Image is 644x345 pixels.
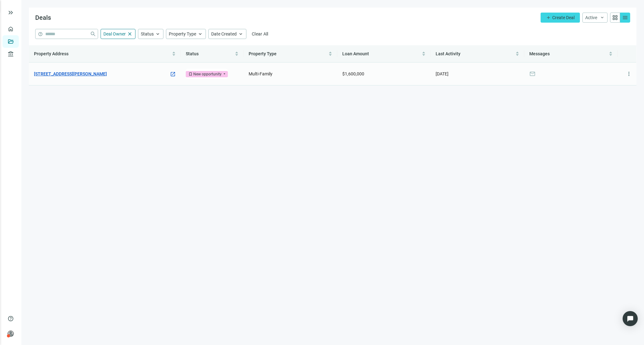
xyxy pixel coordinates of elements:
span: more_vert [626,71,632,77]
span: Multi-Family [249,71,272,76]
span: Active [585,15,597,20]
span: Loan Amount [342,51,369,56]
a: [STREET_ADDRESS][PERSON_NAME] [34,70,107,77]
span: keyboard_arrow_up [155,31,161,37]
span: close [127,31,133,37]
span: keyboard_arrow_up [238,31,244,37]
span: Status [141,31,154,36]
span: keyboard_arrow_down [600,15,605,20]
div: Open Intercom Messenger [623,311,638,326]
span: Property Type [169,31,196,36]
span: grid_view [612,14,618,21]
span: bookmark [188,72,193,76]
span: [DATE] [436,71,449,76]
span: Date Created [211,31,237,36]
span: add [546,15,551,20]
span: mail [529,71,536,77]
span: keyboard_arrow_up [197,31,203,37]
span: Messages [529,51,550,56]
span: Clear All [252,31,268,36]
button: Clear All [249,29,271,39]
span: Status [186,51,199,56]
span: open_in_new [170,71,176,77]
span: Property Type [249,51,277,56]
button: addCreate Deal [541,13,580,23]
span: Property Address [34,51,69,56]
button: Activekeyboard_arrow_down [582,13,608,23]
span: menu [622,14,628,21]
div: New opportunity [193,71,222,77]
a: open_in_new [170,71,176,78]
span: Create Deal [552,15,575,20]
span: Last Activity [436,51,460,56]
button: more_vert [623,68,635,80]
span: help [8,315,14,322]
span: person [8,331,14,337]
span: $1,600,000 [342,71,364,76]
span: help [38,32,43,36]
button: keyboard_double_arrow_right [7,9,14,16]
span: Deal Owner [103,31,126,36]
